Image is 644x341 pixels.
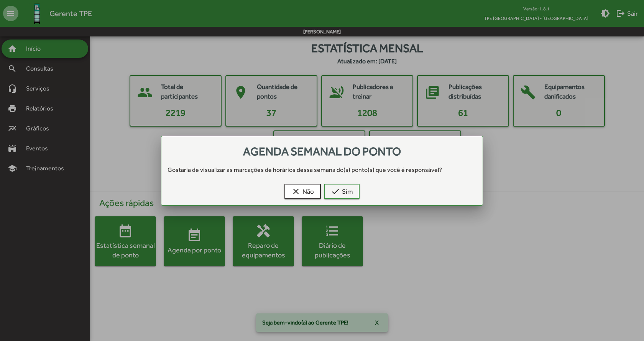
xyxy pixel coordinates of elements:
span: Sim [331,185,353,198]
button: Sim [324,184,360,199]
mat-icon: clear [291,187,301,196]
div: Gostaria de visualizar as marcações de horários dessa semana do(s) ponto(s) que você é responsável? [161,165,483,175]
span: Não [291,185,314,198]
button: Não [284,184,321,199]
mat-icon: check [331,187,340,196]
span: Agenda semanal do ponto [243,145,401,158]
